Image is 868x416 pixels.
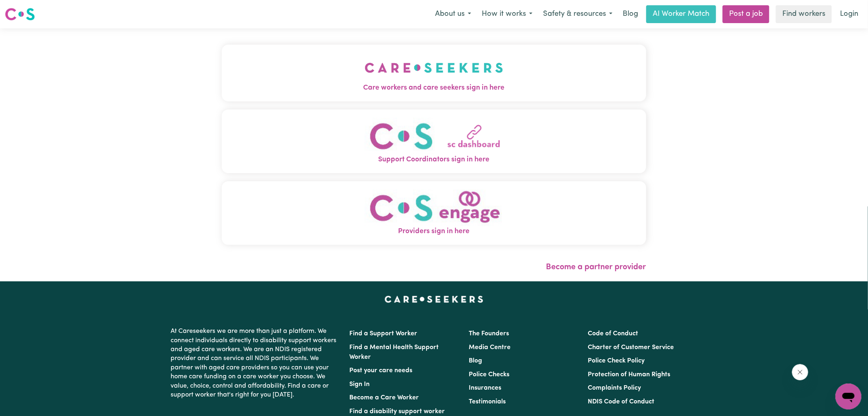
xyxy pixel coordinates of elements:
a: Post a job [723,5,769,23]
a: Code of Conduct [588,330,638,337]
span: Need any help? [5,6,49,12]
span: Care workers and care seekers sign in here [222,83,646,93]
a: Find workers [776,5,832,23]
a: Find a Mental Health Support Worker [350,344,439,360]
a: Protection of Human Rights [588,371,670,378]
iframe: Button to launch messaging window [836,384,862,410]
button: About us [430,6,476,23]
a: Post your care needs [350,367,413,374]
span: Providers sign in here [222,226,646,237]
p: At Careseekers we are more than just a platform. We connect individuals directly to disability su... [171,324,340,403]
a: AI Worker Match [646,5,716,23]
a: Login [835,5,863,23]
a: Blog [618,5,643,23]
a: Blog [469,358,482,364]
a: Insurances [469,385,501,391]
a: Complaints Policy [588,385,641,391]
button: Support Coordinators sign in here [222,109,646,173]
button: Care workers and care seekers sign in here [222,45,646,101]
button: Safety & resources [538,6,618,23]
a: Become a partner provider [546,263,646,271]
a: Police Checks [469,371,509,378]
button: Providers sign in here [222,181,646,245]
a: Become a Care Worker [350,395,419,401]
a: Sign In [350,381,370,388]
span: Support Coordinators sign in here [222,154,646,165]
a: Charter of Customer Service [588,344,674,351]
img: Careseekers logo [5,7,35,21]
a: Find a disability support worker [350,408,445,415]
a: NDIS Code of Conduct [588,399,654,405]
a: Careseekers logo [5,5,35,24]
a: Careseekers home page [385,296,483,302]
a: Find a Support Worker [350,330,418,337]
a: Media Centre [469,344,511,351]
iframe: Close message [792,364,808,380]
button: How it works [476,6,538,23]
a: The Founders [469,330,509,337]
a: Police Check Policy [588,358,645,364]
a: Testimonials [469,399,506,405]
